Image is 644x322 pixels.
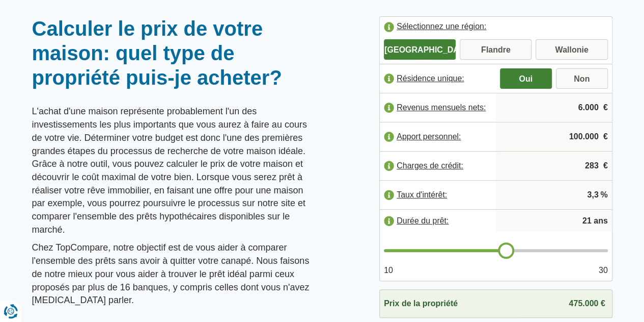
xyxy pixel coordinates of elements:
[460,39,531,60] label: Flandre
[380,184,496,206] label: Taux d'intérêt:
[384,39,456,60] label: [GEOGRAPHIC_DATA]
[384,298,458,310] span: Prix de la propriété
[380,126,496,148] label: Apport personnel:
[603,160,608,172] span: €
[569,299,605,308] span: 475.000 €
[32,241,315,307] p: Chez TopCompare, notre objectif est de vous aider à comparer l'ensemble des prêts sans avoir à qu...
[500,94,608,121] input: |
[599,265,608,277] span: 30
[380,67,496,90] label: Résidence unique:
[500,68,552,89] label: Oui
[384,265,393,277] span: 10
[500,123,608,151] input: |
[32,105,315,236] p: L'achat d'une maison représente probablement l'un des investissements les plus importants que vou...
[603,131,608,143] span: €
[380,210,496,232] label: Durée du prêt:
[603,102,608,114] span: €
[32,16,315,90] h1: Calculer le prix de votre maison: quel type de propriété puis-je acheter?
[380,96,496,119] label: Revenus mensuels nets:
[500,181,608,209] input: |
[600,189,607,201] span: %
[594,215,608,227] span: ans
[536,39,607,60] label: Wallonie
[380,17,612,39] label: Sélectionnez une région:
[500,152,608,180] input: |
[380,155,496,177] label: Charges de crédit:
[556,68,608,89] label: Non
